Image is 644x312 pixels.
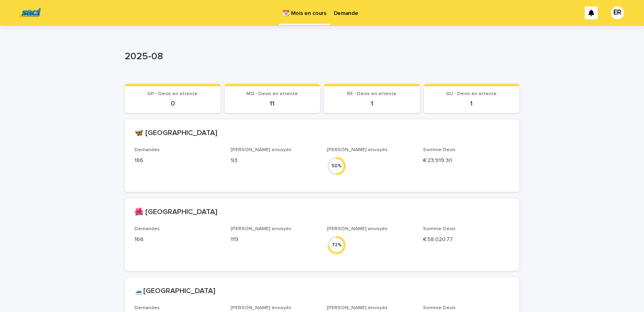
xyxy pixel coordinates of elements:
h2: 🦋 [GEOGRAPHIC_DATA] [134,129,217,138]
span: [PERSON_NAME] envoyés [231,148,291,152]
span: GP - Devis en attente [147,92,198,96]
span: [PERSON_NAME] envoyés [327,227,388,231]
span: [PERSON_NAME] envoyés [231,227,291,231]
span: Somme Devis [423,148,456,152]
p: 166 [134,235,221,244]
img: UC29JcTLQ3GheANZ19ks [16,5,41,21]
p: 93 [231,156,317,165]
span: Demandes [134,227,160,231]
p: 2025-08 [125,51,516,62]
span: Somme Devis [423,227,456,231]
span: [PERSON_NAME] envoyés [327,148,388,152]
div: ER [611,6,624,19]
p: € 23,919.30 [423,156,510,165]
p: 119 [231,235,317,244]
p: 186 [134,156,221,165]
span: Demandes [134,148,160,152]
span: Demandes [134,306,160,310]
h2: 🗻[GEOGRAPHIC_DATA] [134,287,215,296]
span: GU - Devis en attente [446,92,497,96]
p: 0 [130,100,216,108]
span: MQ - Devis en attente [246,92,298,96]
p: € 58,020.77 [423,235,510,244]
span: [PERSON_NAME] envoyés [327,306,388,310]
span: [PERSON_NAME] envoyés [231,306,291,310]
div: 72 % [327,241,346,249]
p: 1 [429,100,515,108]
span: RE - Devis en attente [347,92,396,96]
div: 50 % [327,162,346,170]
h2: 🌺 [GEOGRAPHIC_DATA] [134,208,217,217]
p: 1 [329,100,415,108]
p: 11 [229,100,316,108]
span: Somme Devis [423,306,456,310]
